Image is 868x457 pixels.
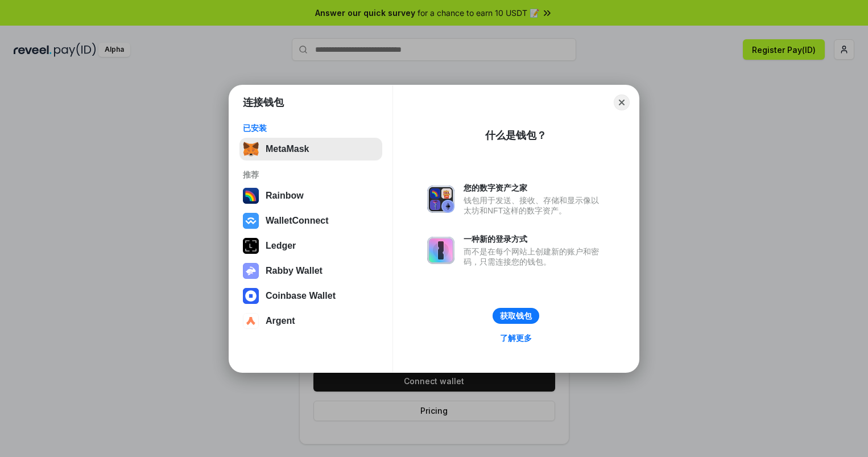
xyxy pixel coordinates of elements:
div: 已安装 [243,123,379,133]
div: 什么是钱包？ [485,129,547,142]
div: Rainbow [266,191,304,201]
h1: 连接钱包 [243,96,284,109]
img: svg+xml,%3Csvg%20width%3D%2228%22%20height%3D%2228%22%20viewBox%3D%220%200%2028%2028%22%20fill%3D... [243,288,259,304]
div: 了解更多 [500,333,532,343]
img: svg+xml,%3Csvg%20xmlns%3D%22http%3A%2F%2Fwww.w3.org%2F2000%2Fsvg%22%20width%3D%2228%22%20height%3... [243,238,259,254]
button: Argent [239,310,382,332]
button: Ledger [239,234,382,257]
button: Rainbow [239,184,382,207]
div: Argent [266,316,295,326]
img: svg+xml,%3Csvg%20width%3D%2228%22%20height%3D%2228%22%20viewBox%3D%220%200%2028%2028%22%20fill%3D... [243,213,259,229]
div: Rabby Wallet [266,266,323,276]
div: 您的数字资产之家 [464,183,605,193]
button: MetaMask [239,138,382,160]
img: svg+xml,%3Csvg%20width%3D%2228%22%20height%3D%2228%22%20viewBox%3D%220%200%2028%2028%22%20fill%3D... [243,313,259,329]
div: 推荐 [243,170,379,180]
img: svg+xml,%3Csvg%20fill%3D%22none%22%20height%3D%2233%22%20viewBox%3D%220%200%2035%2033%22%20width%... [243,141,259,157]
div: MetaMask [266,144,309,154]
div: Ledger [266,241,296,251]
a: 了解更多 [493,331,539,345]
button: WalletConnect [239,209,382,232]
button: Rabby Wallet [239,260,382,282]
img: svg+xml,%3Csvg%20xmlns%3D%22http%3A%2F%2Fwww.w3.org%2F2000%2Fsvg%22%20fill%3D%22none%22%20viewBox... [427,237,454,264]
div: Coinbase Wallet [266,291,336,301]
button: Coinbase Wallet [239,285,382,307]
img: svg+xml,%3Csvg%20xmlns%3D%22http%3A%2F%2Fwww.w3.org%2F2000%2Fsvg%22%20fill%3D%22none%22%20viewBox... [427,186,454,213]
button: 获取钱包 [493,308,539,324]
img: svg+xml,%3Csvg%20width%3D%22120%22%20height%3D%22120%22%20viewBox%3D%220%200%20120%20120%22%20fil... [243,188,259,204]
img: svg+xml,%3Csvg%20xmlns%3D%22http%3A%2F%2Fwww.w3.org%2F2000%2Fsvg%22%20fill%3D%22none%22%20viewBox... [243,263,259,279]
button: Close [614,94,630,110]
div: 一种新的登录方式 [464,234,605,244]
div: WalletConnect [266,216,329,226]
div: 而不是在每个网站上创建新的账户和密码，只需连接您的钱包。 [464,246,605,267]
div: 获取钱包 [500,311,532,321]
div: 钱包用于发送、接收、存储和显示像以太坊和NFT这样的数字资产。 [464,195,605,216]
